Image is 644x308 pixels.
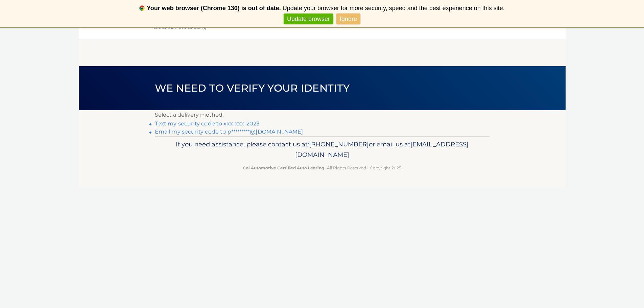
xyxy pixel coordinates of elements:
[155,110,490,120] p: Select a delivery method:
[283,5,505,11] span: Update your browser for more security, speed and the best experience on this site.
[159,164,485,171] p: - All Rights Reserved - Copyright 2025
[147,5,281,11] b: Your web browser (Chrome 136) is out of date.
[336,14,360,25] a: Ignore
[155,128,303,135] a: Email my security code to p*********@[DOMAIN_NAME]
[309,140,369,148] span: [PHONE_NUMBER]
[159,139,485,161] p: If you need assistance, please contact us at: or email us at
[284,14,333,25] a: Update browser
[243,165,324,170] strong: Cal Automotive Certified Auto Leasing
[155,82,350,94] span: We need to verify your identity
[155,120,260,127] a: Text my security code to xxx-xxx-2023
